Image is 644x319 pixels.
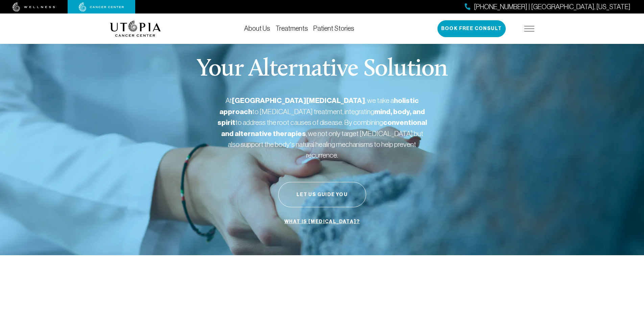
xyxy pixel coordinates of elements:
img: logo [110,21,161,37]
img: cancer center [79,2,124,12]
a: Treatments [276,25,308,32]
a: About Us [244,25,270,32]
strong: [GEOGRAPHIC_DATA][MEDICAL_DATA] [232,96,365,105]
button: Let Us Guide You [278,182,366,207]
strong: holistic approach [219,96,419,116]
a: [PHONE_NUMBER] | [GEOGRAPHIC_DATA], [US_STATE] [465,2,630,12]
img: wellness [13,2,55,12]
img: icon-hamburger [524,26,534,31]
a: Patient Stories [313,25,354,32]
strong: conventional and alternative therapies [221,118,427,138]
a: What is [MEDICAL_DATA]? [283,215,361,228]
p: Your Alternative Solution [196,57,448,82]
button: Book Free Consult [437,20,506,37]
span: [PHONE_NUMBER] | [GEOGRAPHIC_DATA], [US_STATE] [474,2,630,12]
p: At , we take a to [MEDICAL_DATA] treatment, integrating to address the root causes of disease. By... [217,95,427,160]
